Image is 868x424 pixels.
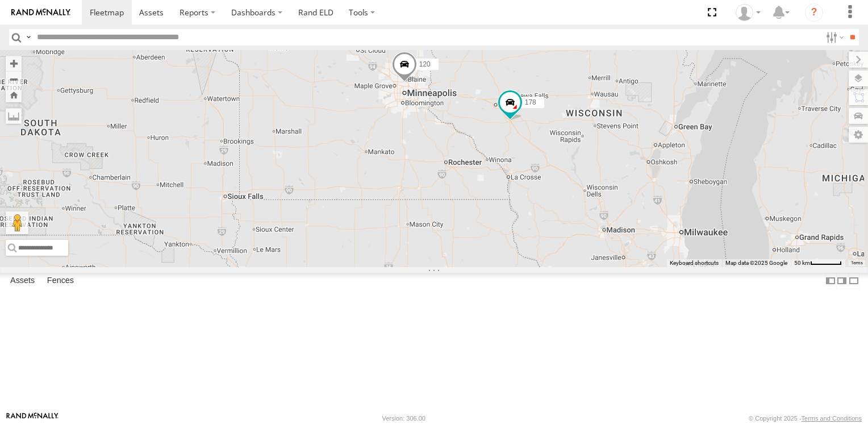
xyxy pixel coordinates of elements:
div: © Copyright 2025 - [749,415,862,422]
span: 178 [525,98,536,106]
label: Dock Summary Table to the Left [825,273,836,289]
img: rand-logo.svg [11,9,70,16]
div: Version: 306.00 [382,415,425,422]
label: Dock Summary Table to the Right [836,273,848,289]
label: Measure [6,108,22,124]
div: John Bibbs [732,4,765,21]
label: Map Settings [849,127,868,143]
label: Hide Summary Table [848,273,859,289]
a: Visit our Website [6,413,59,424]
label: Search Filter Options [821,29,846,45]
label: Assets [5,273,40,289]
button: Drag Pegman onto the map to open Street View [6,211,28,234]
span: 50 km [794,260,810,266]
button: Keyboard shortcuts [670,259,719,267]
button: Zoom out [6,71,22,87]
a: Terms and Conditions [802,415,862,422]
span: 120 [419,60,431,68]
label: Search Query [24,29,33,45]
span: Map data ©2025 Google [725,260,787,266]
a: Terms [851,260,863,265]
button: Zoom Home [6,87,22,102]
button: Zoom in [6,56,22,71]
button: Map Scale: 50 km per 52 pixels [791,259,845,267]
label: Fences [41,273,80,289]
i: ? [805,3,823,22]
